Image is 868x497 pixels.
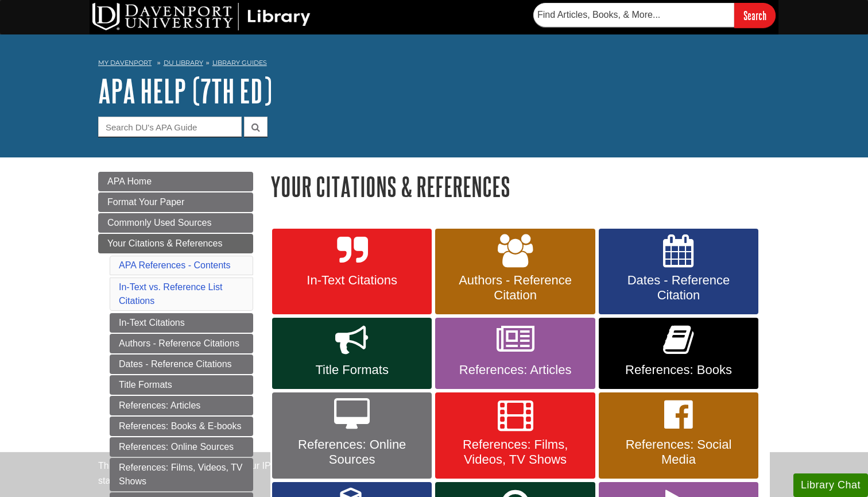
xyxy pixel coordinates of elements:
[435,318,595,389] a: References: Articles
[98,73,272,109] a: APA Help (7th Ed)
[444,437,586,467] span: References: Films, Videos, TV Shows
[599,229,758,315] a: Dates - Reference Citation
[607,273,750,303] span: Dates - Reference Citation
[212,59,267,67] a: Library Guides
[734,3,776,28] input: Search
[119,282,223,306] a: In-Text vs. Reference List Citations
[110,375,253,395] a: Title Formats
[793,473,868,497] button: Library Chat
[110,437,253,457] a: References: Online Sources
[110,313,253,333] a: In-Text Citations
[110,458,253,491] a: References: Films, Videos, TV Shows
[607,437,750,467] span: References: Social Media
[107,238,222,248] span: Your Citations & References
[98,117,242,137] input: Search DU's APA Guide
[107,197,184,207] span: Format Your Paper
[98,58,152,68] a: My Davenport
[119,260,230,270] a: APA References - Contents
[435,229,595,315] a: Authors - Reference Citation
[281,273,423,288] span: In-Text Citations
[98,55,770,74] nav: breadcrumb
[281,437,423,467] span: References: Online Sources
[110,355,253,374] a: Dates - Reference Citations
[599,392,758,479] a: References: Social Media
[107,176,152,186] span: APA Home
[599,318,758,389] a: References: Books
[272,392,432,479] a: References: Online Sources
[533,3,776,28] form: Searches DU Library's articles, books, and more
[607,363,750,377] span: References: Books
[164,59,203,67] a: DU Library
[272,318,432,389] a: Title Formats
[270,172,770,201] h1: Your Citations & References
[272,229,432,315] a: In-Text Citations
[444,363,586,377] span: References: Articles
[98,234,253,253] a: Your Citations & References
[98,192,253,212] a: Format Your Paper
[98,213,253,233] a: Commonly Used Sources
[107,218,211,228] span: Commonly Used Sources
[444,273,586,303] span: Authors - Reference Citation
[110,334,253,353] a: Authors - Reference Citations
[98,172,253,191] a: APA Home
[435,392,595,479] a: References: Films, Videos, TV Shows
[281,363,423,377] span: Title Formats
[110,396,253,415] a: References: Articles
[533,3,734,27] input: Find Articles, Books, & More...
[92,3,311,30] img: DU Library
[110,417,253,436] a: References: Books & E-books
